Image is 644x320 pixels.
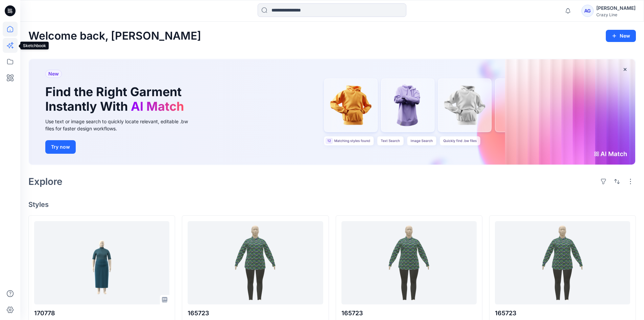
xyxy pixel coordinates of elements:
div: Use text or image search to quickly locate relevant, editable .bw files for faster design workflows. [45,118,197,132]
h2: Welcome back, [PERSON_NAME] [28,30,201,42]
span: AI Match [131,99,184,114]
div: Crazy Line [596,12,636,17]
span: New [48,70,59,78]
p: 165723 [188,308,323,318]
div: [PERSON_NAME] [596,4,636,12]
div: AG [581,5,594,17]
h2: Explore [28,176,63,187]
button: Try now [45,140,76,154]
a: 165723 [188,221,323,305]
p: 170778 [34,308,169,318]
h1: Find the Right Garment Instantly With [45,85,187,114]
h4: Styles [28,200,636,209]
p: 165723 [495,308,630,318]
a: 170778 [34,221,169,305]
a: 165723 [341,221,477,305]
p: 165723 [341,308,477,318]
button: New [606,30,636,42]
a: 165723 [495,221,630,305]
